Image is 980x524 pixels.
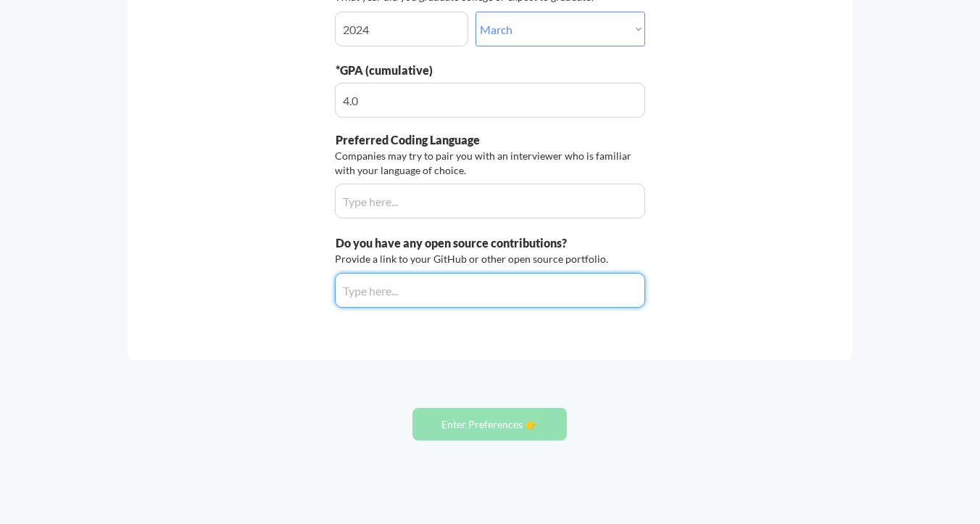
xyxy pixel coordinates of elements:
[336,235,641,251] div: Do you have any open source contributions?
[412,408,567,441] button: Enter Preferences 👉
[335,273,645,308] input: Type here...
[335,149,641,177] div: Companies may try to pair you with an interviewer who is familiar with your language of choice.
[336,132,536,148] div: Preferred Coding Language
[335,83,645,118] input: Type here...
[335,252,612,266] div: Provide a link to your GitHub or other open source portfolio.
[335,12,468,46] input: Year
[335,184,645,218] input: Type here...
[336,62,536,78] div: *GPA (cumulative)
